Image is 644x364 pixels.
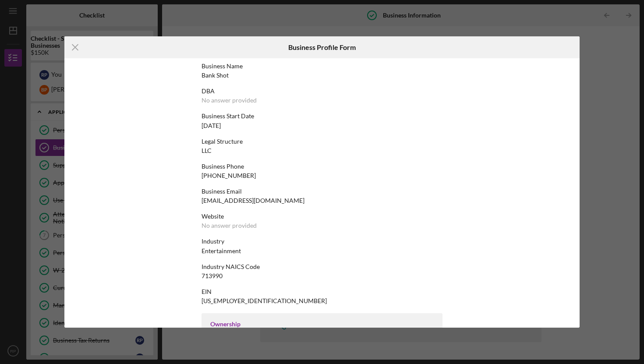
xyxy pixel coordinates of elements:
[202,188,442,195] div: Business Email
[202,213,442,220] div: Website
[202,97,257,104] div: No answer provided
[202,272,223,279] div: 713990
[202,147,212,154] div: LLC
[202,72,229,79] div: Bank Shot
[202,263,442,270] div: Industry NAICS Code
[288,43,356,51] h6: Business Profile Form
[210,321,434,328] div: Ownership
[202,88,442,95] div: DBA
[202,138,442,145] div: Legal Structure
[202,63,442,70] div: Business Name
[202,297,327,304] div: [US_EMPLOYER_IDENTIFICATION_NUMBER]
[202,172,256,179] div: [PHONE_NUMBER]
[202,113,442,120] div: Business Start Date
[202,163,442,170] div: Business Phone
[202,122,221,129] div: [DATE]
[202,238,442,245] div: Industry
[202,288,442,295] div: EIN
[202,197,304,204] div: [EMAIL_ADDRESS][DOMAIN_NAME]
[202,247,241,254] div: Entertainment
[202,222,257,229] div: No answer provided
